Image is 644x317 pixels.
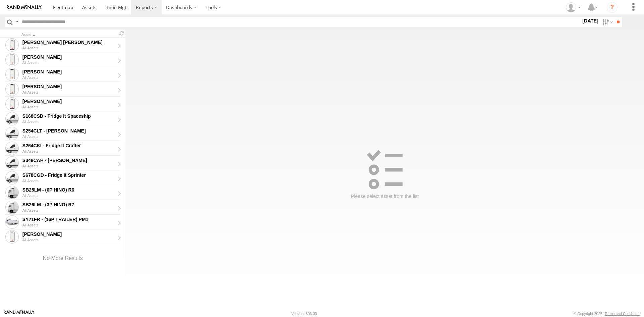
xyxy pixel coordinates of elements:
label: Search Query [14,17,19,27]
div: All Assets [22,90,119,94]
div: All Assets [22,179,119,183]
div: S678CGD - Fridge It Sprinter - Click to view sensor readings [22,172,115,178]
img: rand-logo.svg [7,5,42,10]
div: Ajay Pal Singh - Click to view sensor readings [22,39,115,45]
div: PARVEEN SINGH - Click to view sensor readings [22,98,115,104]
div: All Assets [22,105,119,109]
span: Click to view sensor readings [5,215,19,229]
span: Click to view sensor readings [5,186,19,199]
div: Divanshu Munjal - Click to view sensor readings [22,69,115,75]
span: Click to view sensor readings [5,127,19,140]
a: Terms and Conditions [605,312,640,316]
div: All Assets [22,61,119,65]
div: S264CKI - Fridge It Crafter - Click to view sensor readings [22,143,115,149]
div: SY71FR - (16P TRAILER) PM1 - Click to view sensor readings [22,216,115,222]
div: © Copyright 2025 - [574,312,640,316]
span: Refresh [117,30,125,37]
span: Click to view sensor readings [5,201,19,214]
span: Click to view sensor readings [5,68,19,81]
div: All Assets [22,164,119,168]
span: Click to view sensor readings [5,156,19,170]
div: SB26LM - (3P HINO) R7 - Click to view sensor readings [22,202,115,208]
div: All Assets [22,75,119,80]
div: All Assets [22,238,119,242]
span: Click to view sensor readings [5,171,19,184]
div: All Assets [22,208,119,212]
div: Tajvdiner singh - Click to view sensor readings [22,231,115,237]
div: All Assets [22,223,119,227]
div: S254CLT - Brian Corkhill - Click to view sensor readings [22,128,115,134]
span: Click to view sensor readings [5,53,19,66]
i: ? [607,2,618,13]
span: Click to view sensor readings [5,83,19,96]
div: Hardeep Singh - Click to view sensor readings [22,84,115,90]
span: Click to view sensor readings [5,97,19,111]
div: Version: 306.00 [291,312,317,316]
div: SB25LM - (6P HINO) R6 - Click to view sensor readings [22,187,115,193]
div: All Assets [22,46,119,50]
div: All Assets [22,149,119,153]
label: [DATE] [581,17,600,24]
label: Search Filter Options [600,17,614,27]
div: S348CAH - Emir Tarabar - Click to view sensor readings [22,157,115,163]
span: Click to view sensor readings [5,230,19,244]
div: Peter Lu [563,2,583,12]
span: Click to view sensor readings [5,142,19,155]
a: Visit our Website [4,310,35,317]
span: Click to view sensor readings [5,112,19,125]
div: All Assets [22,120,119,124]
div: Click to Sort [21,33,115,37]
div: All Assets [22,194,119,198]
div: S168CSD - Fridge It Spaceship - Click to view sensor readings [22,113,115,119]
div: Dev Pratap - Click to view sensor readings [22,54,115,60]
div: All Assets [22,135,119,139]
span: Click to view sensor readings [5,38,19,52]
